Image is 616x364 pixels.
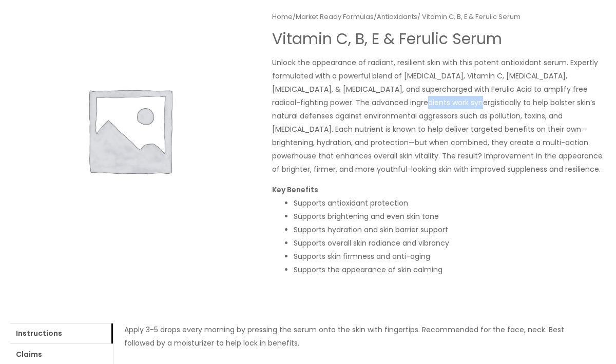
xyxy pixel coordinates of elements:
img: Awaiting product image [10,11,248,249]
a: Antioxidants [377,12,417,22]
a: Market Ready Formulas [296,12,374,22]
strong: Key Benefits [272,185,318,195]
p: Unlock the appearance of radiant, resilient skin with this potent antioxidant serum. Expertly for... [272,56,606,176]
h1: Vitamin C, B, E & Ferulic Serum [272,30,606,48]
li: Supports antioxidant protection [294,196,606,210]
p: Apply 3-5 drops every morning by pressing the serum onto the skin with fingertips. Recommended fo... [124,323,595,350]
a: Instructions [10,323,113,343]
nav: Breadcrumb [272,11,606,23]
li: Supports brightening and even skin tone [294,210,606,223]
li: Supports overall skin radiance and vibrancy [294,236,606,250]
li: Supports skin firmness and anti-aging [294,250,606,263]
a: Home [272,12,293,22]
li: Supports the appearance of skin calming [294,263,606,276]
li: Supports hydration and skin barrier support [294,223,606,236]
